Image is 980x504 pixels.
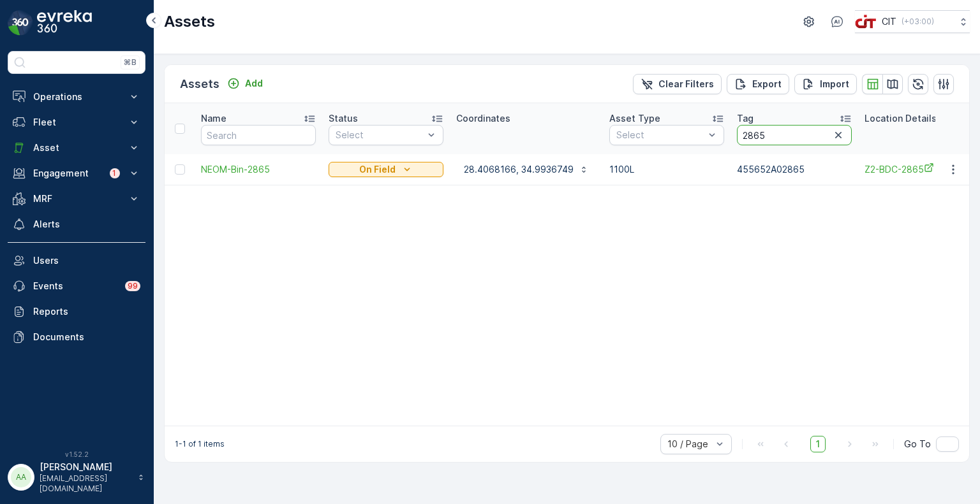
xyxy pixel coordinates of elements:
p: Select [336,129,424,141]
p: Status [329,112,358,125]
img: cit-logo_pOk6rL0.png [855,15,877,29]
span: v 1.52.2 [8,450,145,458]
p: Engagement [33,167,102,180]
p: Fleet [33,116,120,129]
p: 1 [112,168,117,178]
p: MRF [33,192,120,205]
p: Clear Filters [658,78,714,90]
p: Alerts [33,218,140,231]
button: Asset [8,135,145,161]
a: Alerts [8,212,145,237]
div: Toggle Row Selected [175,164,185,175]
p: Reports [33,305,140,318]
a: NEOM-Bin-2865 [201,163,316,176]
p: Tag [737,112,754,125]
button: Clear Filters [633,74,722,94]
span: 1 [810,436,826,452]
a: Z2-BDC-2865 [865,162,979,176]
p: CIT [882,15,896,28]
img: logo_dark-DEwI_e13.png [37,10,92,36]
button: 28.4068166, 34.9936749 [456,159,597,180]
p: 28.4068166, 34.9936749 [464,163,574,176]
p: On Field [359,163,396,176]
p: Import [820,78,849,90]
p: 99 [128,281,138,291]
button: Operations [8,84,145,110]
a: Documents [8,324,145,350]
a: Reports [8,299,145,324]
button: On Field [329,162,443,177]
input: Search [737,125,852,145]
p: [EMAIL_ADDRESS][DOMAIN_NAME] [40,473,131,494]
input: Search [201,125,316,145]
p: [PERSON_NAME] [40,461,131,473]
p: Events [33,280,117,292]
p: Assets [180,75,219,93]
p: Select [616,129,704,141]
p: Assets [164,11,215,32]
p: ( +03:00 ) [902,17,934,27]
button: Fleet [8,110,145,135]
button: AA[PERSON_NAME][EMAIL_ADDRESS][DOMAIN_NAME] [8,461,145,494]
button: Add [222,76,268,91]
button: CIT(+03:00) [855,10,970,33]
p: ⌘B [124,57,137,68]
button: Engagement1 [8,161,145,186]
p: Operations [33,90,120,103]
button: MRF [8,186,145,212]
p: Name [201,112,226,125]
div: AA [11,467,31,487]
button: Import [794,74,857,94]
p: 1-1 of 1 items [175,439,225,449]
a: Users [8,248,145,273]
p: Asset [33,141,120,154]
p: Asset Type [609,112,660,125]
p: 455652A02865 [737,163,852,176]
p: Export [752,78,782,90]
span: Go To [904,438,931,450]
p: Users [33,254,140,267]
a: Events99 [8,273,145,299]
p: Location Details [865,112,937,125]
img: logo [8,10,33,36]
p: Documents [33,331,140,343]
p: 1100L [609,163,724,176]
p: Add [245,77,263,90]
p: Coordinates [456,112,510,125]
button: Export [727,74,789,94]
